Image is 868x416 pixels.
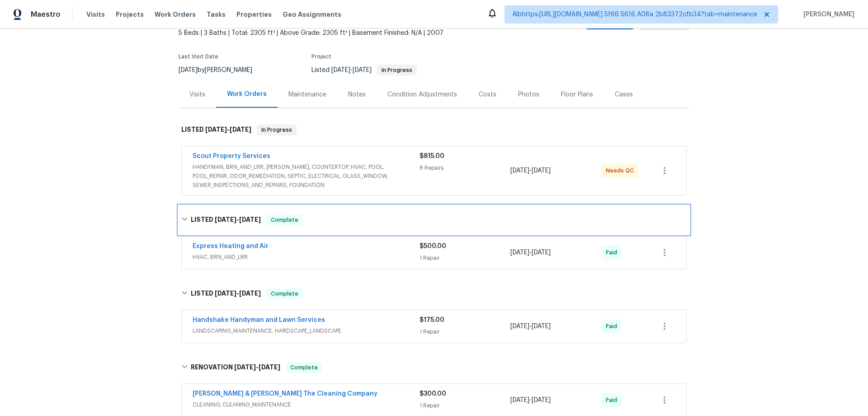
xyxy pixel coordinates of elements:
[331,67,350,73] span: [DATE]
[193,253,420,262] span: HVAC, BRN_AND_LRR
[420,253,510,263] div: 1 Repair
[420,163,510,172] div: 8 Repairs
[179,67,198,73] span: [DATE]
[479,90,496,99] div: Costs
[420,243,446,249] span: $500.00
[532,167,551,174] span: [DATE]
[283,10,341,19] span: Geo Assignments
[239,216,261,223] span: [DATE]
[287,363,321,372] span: Complete
[331,67,372,73] span: -
[510,249,529,256] span: [DATE]
[510,397,529,403] span: [DATE]
[207,11,226,18] span: Tasks
[606,166,637,175] span: Needs QC
[510,322,551,331] span: -
[510,323,529,330] span: [DATE]
[193,317,325,323] a: Handshake Handyman and Lawn Services
[215,216,236,223] span: [DATE]
[615,90,633,99] div: Cases
[179,279,689,308] div: LISTED [DATE]-[DATE]Complete
[236,10,272,19] span: Properties
[193,326,420,335] span: LANDSCAPING_MAINTENANCE, HARDSCAPE_LANDSCAPE
[267,289,302,298] span: Complete
[205,126,227,133] span: [DATE]
[191,362,280,373] h6: RENOVATION
[179,206,689,234] div: LISTED [DATE]-[DATE]Complete
[181,124,251,135] h6: LISTED
[311,67,417,73] span: Listed
[561,90,593,99] div: Floor Plans
[800,10,854,19] span: [PERSON_NAME]
[234,364,256,370] span: [DATE]
[230,126,251,133] span: [DATE]
[420,317,444,323] span: $175.00
[420,153,444,159] span: $815.00
[510,167,529,174] span: [DATE]
[606,396,621,405] span: Paid
[215,290,261,296] span: -
[532,249,551,256] span: [DATE]
[288,90,326,99] div: Maintenance
[258,125,296,134] span: In Progress
[606,322,621,331] span: Paid
[234,364,280,370] span: -
[31,10,61,19] span: Maestro
[510,248,551,257] span: -
[191,288,261,299] h6: LISTED
[215,290,236,296] span: [DATE]
[205,126,251,133] span: -
[532,323,551,330] span: [DATE]
[215,216,261,223] span: -
[179,54,218,59] span: Last Visit Date
[353,67,372,73] span: [DATE]
[532,397,551,403] span: [DATE]
[387,90,457,99] div: Condition Adjustments
[193,243,269,249] a: Express Heating and Air
[606,248,621,257] span: Paid
[189,90,205,99] div: Visits
[512,10,757,19] span: Albhttps:[URL][DOMAIN_NAME] 5f66 5616 A08a 2b83372cfb34?tab=maintenance
[348,90,366,99] div: Notes
[239,290,261,296] span: [DATE]
[179,29,506,38] span: 5 Beds | 3 Baths | Total: 2305 ft² | Above Grade: 2305 ft² | Basement Finished: N/A | 2007
[518,90,539,99] div: Photos
[155,10,196,19] span: Work Orders
[420,327,510,336] div: 1 Repair
[420,401,510,410] div: 1 Repair
[227,90,267,99] div: Work Orders
[510,166,551,175] span: -
[193,400,420,409] span: CLEANING, CLEANING_MAINTENANCE
[179,353,689,382] div: RENOVATION [DATE]-[DATE]Complete
[179,115,689,144] div: LISTED [DATE]-[DATE]In Progress
[510,396,551,405] span: -
[259,364,280,370] span: [DATE]
[191,215,261,225] h6: LISTED
[193,391,377,397] a: [PERSON_NAME] & [PERSON_NAME] The Cleaning Company
[378,67,416,73] span: In Progress
[267,215,302,225] span: Complete
[86,10,105,19] span: Visits
[193,163,420,190] span: HANDYMAN, BRN_AND_LRR, [PERSON_NAME], COUNTERTOP, HVAC, POOL, POOL_REPAIR, ODOR_REMEDIATION, SEPT...
[193,153,270,159] a: Scout Property Services
[420,391,446,397] span: $300.00
[116,10,144,19] span: Projects
[179,65,263,76] div: by [PERSON_NAME]
[311,54,331,59] span: Project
